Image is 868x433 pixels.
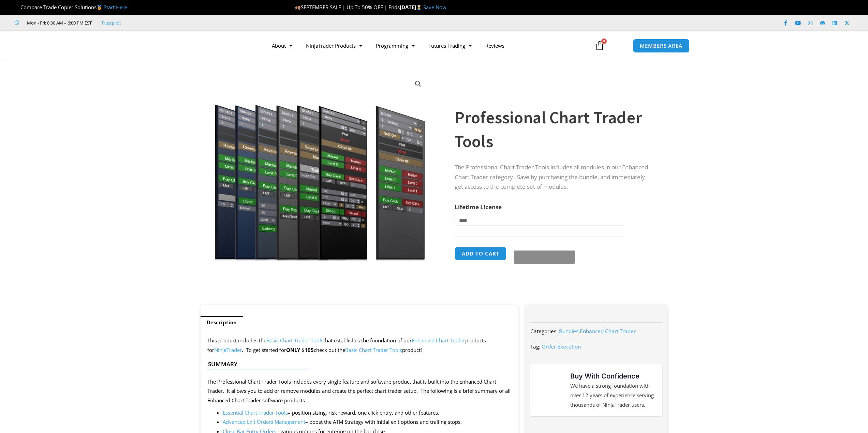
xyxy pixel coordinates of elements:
h3: Buy With Confidence [570,371,656,381]
h4: Summary [208,361,506,368]
a: Start Here [104,4,127,11]
a: Bundles [559,328,578,335]
span: SEPTEMBER SALE | Up To 50% OFF | Ends [295,4,400,11]
p: This product includes the that establishes the foundation of our products for . To get started for [207,336,512,355]
strong: ONLY $195 [286,346,314,353]
img: 🍂 [295,5,300,10]
p: The Professional Chart Trader Tools includes all modules in our Enhanced Chart Trader category. S... [455,163,654,192]
a: Save Now [423,4,446,11]
a: Enhanced Chart Trader [580,328,636,335]
a: Essential Chart Trader Tools [223,409,288,416]
span: check out the product! [314,346,422,353]
a: Programming [369,38,422,53]
p: The Professional Chart Trader Tools includes every single feature and software product that is bu... [207,377,512,406]
a: NinjaTrader Products [299,38,369,53]
img: ⌛ [416,5,422,10]
a: Description [201,316,243,329]
span: MEMBERS AREA [640,43,682,48]
a: About [265,38,299,53]
a: View full-screen image gallery [412,78,424,90]
button: Add to cart [455,247,506,261]
a: Basic Chart Trader Tools [345,346,402,353]
a: Reviews [479,38,511,53]
a: MEMBERS AREA [633,39,690,53]
span: Compare Trade Copier Solutions [15,4,127,11]
a: Basic Chart Trader Tools [266,337,323,344]
span: 0 [601,38,607,44]
p: We have a strong foundation with over 12 years of experience serving thousands of NinjaTrader users. [570,381,656,410]
strong: [DATE] [400,4,423,11]
img: 🥇 [97,5,102,10]
a: NinjaTrader [214,346,242,353]
nav: Menu [265,38,587,53]
span: , [559,328,636,335]
h1: Professional Chart Trader Tools [455,106,654,153]
a: Enhanced Chart Trader [412,337,465,344]
a: Clear options [455,229,465,234]
a: 0 [585,36,615,56]
span: Categories: [530,328,558,335]
a: Advanced Exit Orders Management [223,418,305,425]
li: – boost the ATM Strategy with initial exit options and trailing stops. [223,417,512,427]
label: Lifetime License [455,203,502,211]
a: Trustpilot [101,19,121,27]
button: Buy with GPay [514,250,575,264]
img: mark thumbs good 43913 | Affordable Indicators – NinjaTrader [537,378,562,402]
span: Tag: [530,343,540,350]
iframe: Secure payment input frame [512,246,574,246]
a: Order Execution [542,343,581,350]
img: 🏆 [15,5,20,10]
img: LogoAI | Affordable Indicators – NinjaTrader [178,33,252,58]
li: – position sizing, risk reward, one click entry, and other features. [223,408,512,418]
a: Futures Trading [422,38,479,53]
span: Mon - Fri: 8:00 AM – 6:00 PM EST [25,19,92,27]
img: ProfessionalToolsBundlePage [210,73,429,261]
